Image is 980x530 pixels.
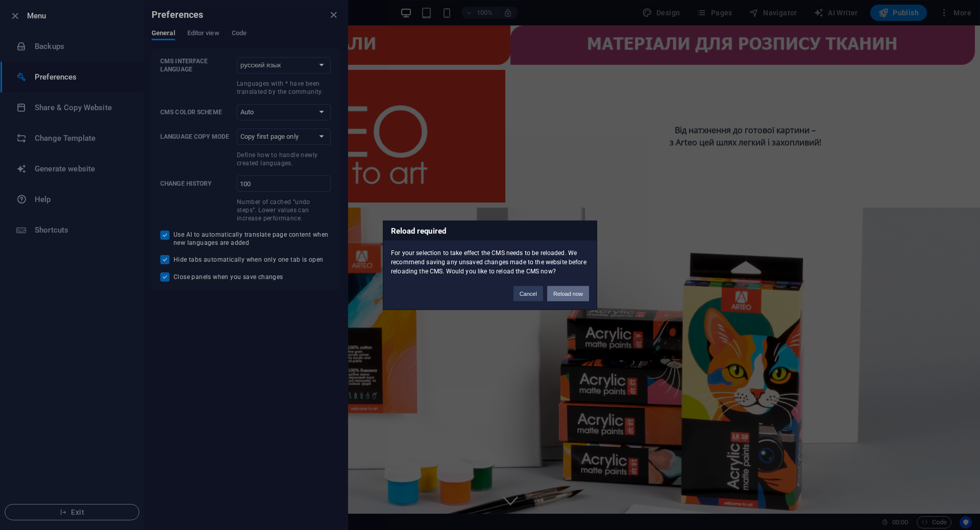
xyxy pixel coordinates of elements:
[547,286,589,301] button: Reload now
[513,286,543,301] button: Cancel
[23,474,36,477] button: 2
[23,462,36,465] button: 1
[383,221,597,240] h3: Reload required
[23,487,36,489] button: 3
[383,240,597,275] div: For your selection to take effect the CMS needs to be reloaded. We recommend saving any unsaved c...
